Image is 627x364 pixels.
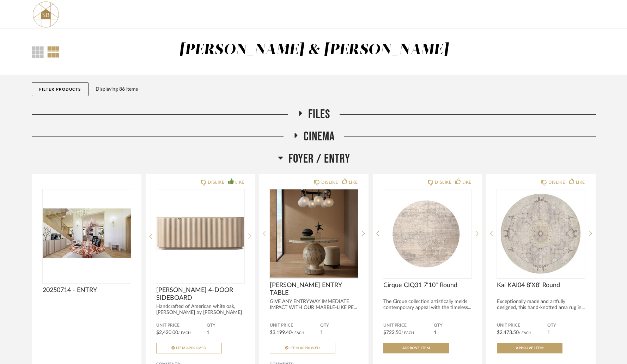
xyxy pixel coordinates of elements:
[43,286,131,294] span: 20250714 - ENTRY
[96,85,593,93] div: Displaying 86 items
[576,179,585,186] div: LIKE
[235,179,244,186] div: LIKE
[156,323,207,328] span: Unit Price
[290,346,320,350] span: Item Approved
[270,330,292,335] span: $3,199.40
[179,43,449,57] div: [PERSON_NAME] & [PERSON_NAME]
[176,346,207,350] span: Item Approved
[516,346,543,350] span: Approve Item
[270,189,358,278] img: undefined
[304,129,335,144] span: CINEMA
[32,82,89,96] button: Filter Products
[383,281,471,289] span: Cirque CIQ31 7'10" Round
[349,179,358,186] div: LIKE
[548,179,565,186] div: DISLIKE
[497,189,585,278] img: undefined
[321,179,338,186] div: DISLIKE
[288,151,350,166] span: Foyer / Entry
[435,179,451,186] div: DISLIKE
[178,331,191,335] span: / Each
[401,331,414,335] span: / Each
[462,179,471,186] div: LIKE
[270,323,320,328] span: Unit Price
[270,343,335,353] button: Item Approved
[43,189,131,278] div: 0
[547,330,550,335] span: 1
[497,330,519,335] span: $2,473.50
[156,304,244,322] div: Handcrafted of American white oak, [PERSON_NAME] by [PERSON_NAME] and [PERSON_NAME]...
[32,0,60,29] img: 02324877-c6fa-4261-b847-82fa1115e5a4.png
[383,299,471,311] div: The Cirque collection artistically melds contemporary appeal with the timeless...
[547,323,585,328] span: QTY
[156,330,178,335] span: $2,420.00
[383,189,471,278] img: undefined
[308,107,330,122] span: FILES
[497,323,547,328] span: Unit Price
[383,323,434,328] span: Unit Price
[434,330,437,335] span: 1
[208,179,224,186] div: DISLIKE
[156,343,222,353] button: Item Approved
[383,330,401,335] span: $722.50
[320,323,358,328] span: QTY
[270,281,358,297] span: [PERSON_NAME] ENTRY TABLE
[519,331,531,335] span: / Each
[156,189,244,278] div: 0
[383,343,449,353] button: Approve Item
[207,323,244,328] span: QTY
[497,299,585,311] div: Exceptionally made and artfully designed, this hand-knotted area rug in...
[497,281,585,289] span: Kai KAI04 8'X8' Round
[207,330,209,335] span: 1
[156,189,244,278] img: undefined
[434,323,471,328] span: QTY
[156,286,244,302] span: [PERSON_NAME] 4-DOOR SIDEBOARD
[292,331,304,335] span: / Each
[270,299,358,311] div: GIVE ANY ENTRYWAY IMMEDIATE IMPACT WITH OUR MARBLE-LIKE PE...
[497,343,562,353] button: Approve Item
[43,189,131,278] img: undefined
[402,346,430,350] span: Approve Item
[320,330,323,335] span: 1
